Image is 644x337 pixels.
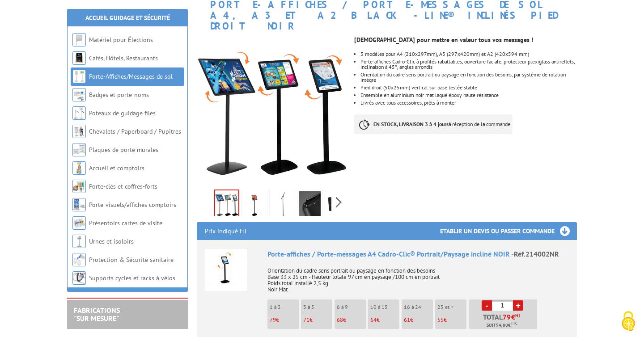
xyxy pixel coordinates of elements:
[72,125,86,138] img: Chevalets / Paperboard / Pupitres
[72,253,86,266] img: Protection & Sécurité sanitaire
[511,313,515,320] span: €
[89,54,158,62] a: Cafés, Hôtels, Restaurants
[471,313,537,329] p: Total
[89,109,156,117] a: Poteaux de guidage files
[360,59,577,70] li: Porte-affiches Cadro-Clic à profilés rabattables, ouverture faciale, protecteur plexiglass antire...
[511,321,517,326] sup: TTC
[267,261,569,293] p: Orientation du cadre sens portrait ou paysage en fonction des besoins Base 33 x 25 cm - Hauteur t...
[337,316,343,324] span: 68
[72,198,86,211] img: Porte-visuels/affiches comptoirs
[354,114,513,134] p: à réception de la commande
[617,310,640,333] img: Cookies (modal window)
[89,164,144,172] a: Accueil et comptoirs
[72,70,86,83] img: Porte-Affiches/Messages de sol
[72,180,86,193] img: Porte-clés et coffres-forts
[72,235,86,248] img: Urnes et isoloirs
[267,249,569,259] div: Porte-affiches / Porte-messages A4 Cadro-Clic® Portrait/Paysage incliné NOIR -
[327,191,348,219] img: 214002nr_dos.jpg
[89,91,149,99] a: Badges et porte-noms
[360,72,577,83] li: Orientation du cadre sens portrait ou paysage en fonction des besoins, par système de rotation in...
[72,88,86,101] img: Badges et porte-noms
[89,237,134,245] a: Urnes et isoloirs
[503,313,511,320] span: 79
[404,317,433,323] p: €
[337,304,366,310] p: 6 à 9
[72,51,86,65] img: Cafés, Hôtels, Restaurants
[360,93,577,98] li: Ensemble en aluminium noir mat laqué époxy haute résistance
[89,256,174,264] a: Protection & Sécurité sanitaire
[440,222,577,240] h3: Etablir un devis ou passer commande
[205,249,247,291] img: Porte-affiches / Porte-messages A4 Cadro-Clic® Portrait/Paysage incliné NOIR
[337,317,366,323] p: €
[270,304,299,310] p: 1 à 2
[360,100,577,105] li: Livrés avec tous accessoires, prêts à monter
[215,190,238,218] img: 214002nr_214003nr_214902nr.jpg
[89,146,158,154] a: Plaques de porte murales
[360,51,577,57] li: 3 modèles pour A4 (210x297mm), A3 (297x420mm) et A2 (420x594 mm)
[303,304,332,310] p: 3 à 5
[496,322,508,329] span: 94,80
[360,85,577,90] li: Pied droit (50x25mm) vertical sur base lestée stable
[72,106,86,120] img: Poteaux de guidage files
[370,316,377,324] span: 64
[270,317,299,323] p: €
[89,182,157,190] a: Porte-clés et coffres-forts
[85,14,170,22] a: Accueil Guidage et Sécurité
[72,33,86,46] img: Matériel pour Élections
[437,317,466,323] p: €
[404,304,433,310] p: 16 à 24
[89,201,176,209] a: Porte-visuels/affiches comptoirs
[373,121,449,127] strong: EN STOCK, LIVRAISON 3 à 4 jours
[303,317,332,323] p: €
[513,300,523,311] a: +
[205,222,247,240] p: Prix indiqué HT
[72,143,86,156] img: Plaques de porte murales
[437,316,444,324] span: 55
[270,316,276,324] span: 79
[299,191,321,219] img: 214002nr_ouvert.jpg
[89,36,153,44] a: Matériel pour Élections
[613,307,644,337] button: Cookies (modal window)
[303,316,309,324] span: 71
[197,36,347,187] img: 214002nr_214003nr_214902nr.jpg
[487,322,517,329] span: Soit €
[404,316,410,324] span: 61
[514,249,559,258] span: Réf.214002NR
[89,127,181,135] a: Chevalets / Paperboard / Pupitres
[370,304,399,310] p: 10 à 15
[72,161,86,175] img: Accueil et comptoirs
[482,300,492,311] a: -
[72,216,86,230] img: Présentoirs cartes de visite
[370,317,399,323] p: €
[335,195,343,210] span: Next
[244,191,265,219] img: 214003nr_porte-messages_a3_cadro-clic_portrait_paysage_incline_noir_mokup.jpg
[354,36,533,44] strong: [DEMOGRAPHIC_DATA] pour mettre en valeur tous vos messages !
[515,312,521,319] sup: HT
[437,304,466,310] p: 25 et +
[89,72,173,80] a: Porte-Affiches/Messages de sol
[271,191,293,219] img: 214002nr_profil.jpg
[89,219,162,227] a: Présentoirs cartes de visite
